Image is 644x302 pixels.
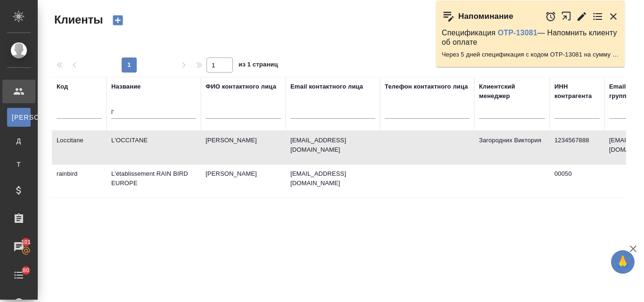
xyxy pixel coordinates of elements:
div: Клиентский менеджер [479,82,545,101]
button: Создать [107,12,129,28]
a: [PERSON_NAME] [7,108,31,127]
button: Перейти в todo [592,11,603,22]
span: из 1 страниц [239,59,278,73]
div: Телефон контактного лица [385,82,468,91]
span: 101 [16,237,37,247]
a: Д [7,131,31,150]
td: [PERSON_NAME] [201,164,286,197]
td: [PERSON_NAME] [201,131,286,164]
a: Т [7,155,31,174]
a: 80 [2,263,35,287]
div: Код [57,82,68,91]
span: 80 [17,266,35,275]
td: L'OCCITANE [107,131,201,164]
button: Открыть в новой вкладке [561,6,572,26]
button: Закрыть [608,11,619,22]
a: 101 [2,235,35,259]
p: Через 5 дней спецификация с кодом OTP-13081 на сумму 1464 RUB будет просрочена [442,50,619,59]
p: Напоминание [458,12,513,21]
button: Редактировать [576,11,587,22]
a: OTP-13081 [498,29,537,37]
div: ФИО контактного лица [206,82,276,91]
td: 00050 [550,164,604,197]
td: Загородних Виктория [474,131,550,164]
div: Название [111,82,140,91]
span: Клиенты [52,12,103,27]
div: Email контактного лица [290,82,363,91]
span: Т [12,160,26,169]
td: 1234567888 [550,131,604,164]
p: [EMAIL_ADDRESS][DOMAIN_NAME] [290,136,375,155]
p: [EMAIL_ADDRESS][DOMAIN_NAME] [290,169,375,188]
p: Спецификация — Напомнить клиенту об оплате [442,28,619,47]
td: Loccitane [52,131,107,164]
span: 🙏 [615,252,631,272]
td: rainbird [52,164,107,197]
span: [PERSON_NAME] [12,113,26,122]
button: Отложить [545,11,556,22]
button: 🙏 [611,250,635,274]
span: Д [12,136,26,146]
div: ИНН контрагента [554,82,600,101]
td: L'établissement RAIN BIRD EUROPE [107,164,201,197]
